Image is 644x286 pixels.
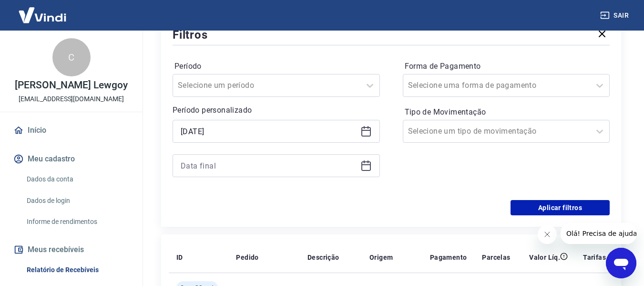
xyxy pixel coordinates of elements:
button: Aplicar filtros [511,200,610,215]
img: Vindi [11,0,73,30]
iframe: Fechar mensagem [538,225,557,244]
p: Período personalizado [173,105,380,116]
p: Pagamento [430,253,467,262]
a: Relatório de Recebíveis [23,260,131,280]
iframe: Botão para abrir a janela de mensagens [606,248,636,278]
h5: Filtros [173,27,208,42]
p: [PERSON_NAME] Lewgoy [15,80,128,90]
p: Valor Líq. [529,253,560,262]
iframe: Mensagem da empresa [561,223,636,244]
button: Meus recebíveis [11,239,131,260]
label: Tipo de Movimentação [405,106,608,118]
div: C [52,38,91,76]
p: Descrição [307,253,339,262]
p: ID [176,253,183,262]
a: Início [11,120,131,141]
p: Pedido [236,253,258,262]
label: Forma de Pagamento [405,61,608,72]
a: Dados de login [23,191,131,211]
span: Olá! Precisa de ajuda? [6,7,80,14]
button: Sair [598,7,633,24]
label: Período [174,61,378,72]
a: Dados da conta [23,169,131,189]
a: Informe de rendimentos [23,212,131,232]
input: Data final [181,159,357,173]
input: Data inicial [181,124,357,138]
button: Meu cadastro [11,148,131,169]
p: [EMAIL_ADDRESS][DOMAIN_NAME] [19,94,124,104]
p: Tarifas [583,253,606,262]
p: Origem [369,253,393,262]
p: Parcelas [482,253,510,262]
